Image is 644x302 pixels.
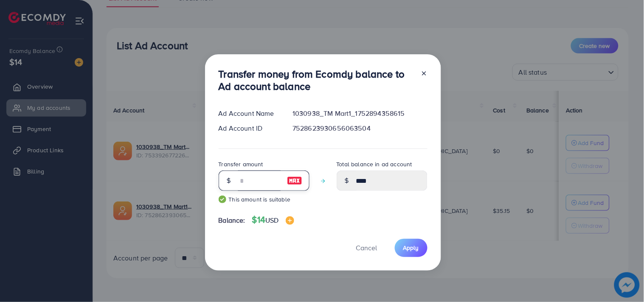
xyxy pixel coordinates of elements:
[395,239,427,257] button: Apply
[219,160,263,168] label: Transfer amount
[356,243,377,252] span: Cancel
[219,215,245,225] span: Balance:
[286,216,294,225] img: image
[337,160,412,168] label: Total balance in ad account
[219,68,414,92] h3: Transfer money from Ecomdy balance to Ad account balance
[252,215,294,225] h4: $14
[403,243,419,252] span: Apply
[219,196,226,203] img: guide
[286,123,434,133] div: 7528623930656063504
[265,215,278,225] span: USD
[212,123,286,133] div: Ad Account ID
[346,239,388,257] button: Cancel
[287,176,302,186] img: image
[286,109,434,118] div: 1030938_TM Mart1_1752894358615
[219,195,309,204] small: This amount is suitable
[212,109,286,118] div: Ad Account Name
